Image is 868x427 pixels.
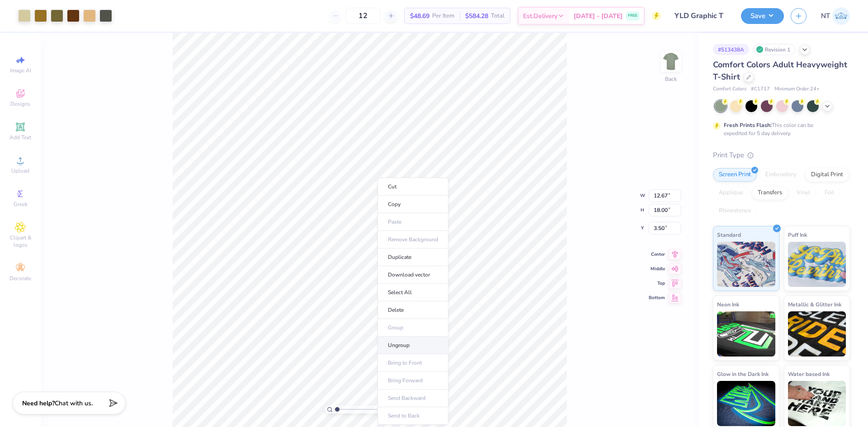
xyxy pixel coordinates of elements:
[821,11,830,21] span: NT
[10,67,31,74] span: Image AI
[55,399,93,408] span: Chat with us.
[649,295,665,301] span: Bottom
[717,369,769,379] span: Glow in the Dark Ink
[377,249,448,266] li: Duplicate
[752,186,788,200] div: Transfers
[649,280,665,286] span: Top
[713,85,746,93] span: Comfort Colors
[377,196,448,213] li: Copy
[741,8,784,24] button: Save
[465,11,488,21] span: $584.28
[724,122,772,129] strong: Fresh Prints Flash:
[668,7,734,25] input: Untitled Design
[377,266,448,284] li: Download vector
[10,100,30,108] span: Designs
[788,300,841,309] span: Metallic & Glitter Ink
[759,168,802,182] div: Embroidery
[432,11,454,21] span: Per Item
[662,52,680,70] img: Back
[345,8,381,24] input: – –
[377,284,448,301] li: Select All
[717,381,775,426] img: Glow in the Dark Ink
[14,201,28,208] span: Greek
[717,230,741,239] span: Standard
[649,266,665,272] span: Middle
[491,11,505,21] span: Total
[713,168,757,182] div: Screen Print
[574,11,623,21] span: [DATE] - [DATE]
[713,186,749,200] div: Applique
[9,134,31,141] span: Add Text
[11,167,29,174] span: Upload
[754,44,795,55] div: Revision 1
[665,75,677,83] div: Back
[628,13,637,19] span: FREE
[523,11,557,21] span: Est. Delivery
[724,121,835,137] div: This color can be expedited for 5 day delivery.
[717,311,775,357] img: Neon Ink
[377,301,448,319] li: Delete
[713,204,757,218] div: Rhinestones
[751,85,770,93] span: # C1717
[5,234,36,249] span: Clipart & logos
[717,300,739,309] span: Neon Ink
[788,230,807,239] span: Puff Ink
[377,337,448,354] li: Ungroup
[22,399,55,408] strong: Need help?
[713,59,847,82] span: Comfort Colors Adult Heavyweight T-Shirt
[649,251,665,258] span: Center
[788,242,846,287] img: Puff Ink
[9,275,31,282] span: Decorate
[788,369,830,379] span: Water based Ink
[821,7,850,25] a: NT
[713,44,749,55] div: # 513438A
[717,242,775,287] img: Standard
[774,85,820,93] span: Minimum Order: 24 +
[788,311,846,357] img: Metallic & Glitter Ink
[410,11,429,21] span: $48.69
[788,381,846,426] img: Water based Ink
[791,186,816,200] div: Vinyl
[832,7,850,25] img: Nestor Talens
[819,186,840,200] div: Foil
[713,150,850,160] div: Print Type
[377,178,448,196] li: Cut
[805,168,849,182] div: Digital Print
